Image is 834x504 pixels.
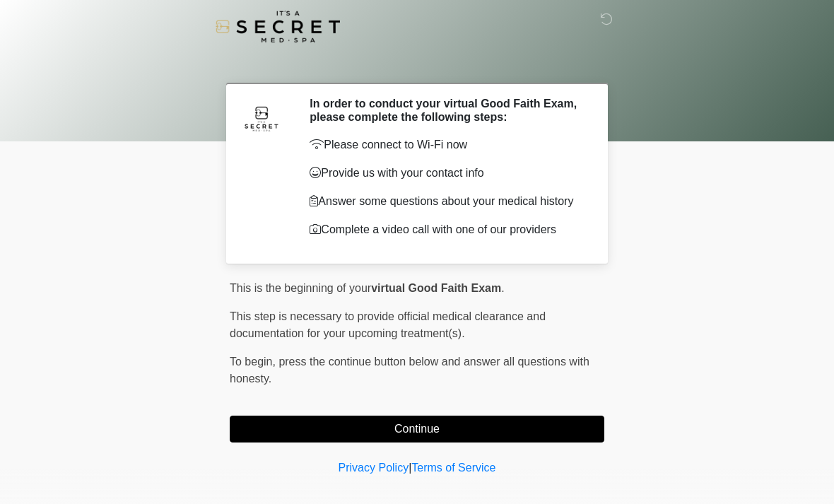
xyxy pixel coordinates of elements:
img: It's A Secret Med Spa Logo [216,11,340,42]
span: . [501,282,504,294]
p: Answer some questions about your medical history [310,193,583,210]
img: Agent Avatar [240,97,283,139]
span: press the continue button below and answer all questions with honesty. [230,356,589,385]
p: Provide us with your contact info [310,165,583,182]
span: To begin, [230,356,278,368]
p: Complete a video call with one of our providers [310,221,583,238]
a: Terms of Service [411,462,495,474]
p: Please connect to Wi-Fi now [310,136,583,153]
h2: In order to conduct your virtual Good Faith Exam, please complete the following steps: [310,97,583,124]
button: Continue [230,416,604,443]
a: Privacy Policy [339,462,409,474]
span: This step is necessary to provide official medical clearance and documentation for your upcoming ... [230,310,546,339]
span: This is the beginning of your [230,282,371,294]
strong: virtual Good Faith Exam [371,282,501,294]
h1: ‎ ‎ [219,51,615,77]
a: | [409,462,411,474]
